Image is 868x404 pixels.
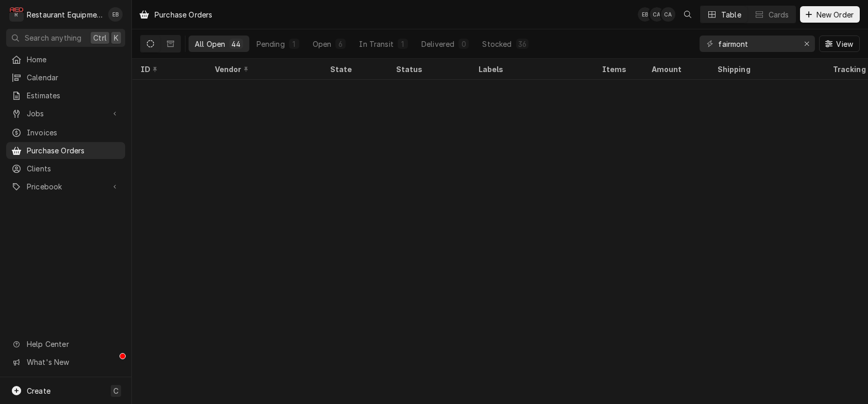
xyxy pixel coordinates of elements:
div: Status [396,64,459,75]
button: Search anythingCtrlK [6,29,125,47]
a: Calendar [6,69,125,86]
span: Home [27,54,120,65]
div: Stocked [482,39,512,49]
div: Delivered [421,39,454,49]
span: What's New [27,357,119,367]
div: EB [638,7,652,22]
a: Purchase Orders [6,142,125,159]
span: Calendar [27,72,120,83]
div: Emily Bird's Avatar [638,7,652,22]
a: Invoices [6,124,125,141]
span: New Order [814,9,856,20]
button: View [819,36,860,52]
div: Cards [769,9,789,20]
span: C [113,385,118,396]
span: Estimates [27,90,120,101]
a: Go to Jobs [6,105,125,122]
a: Go to Pricebook [6,178,125,195]
div: 1 [400,39,406,49]
div: CA [661,7,675,22]
span: Search anything [25,32,81,43]
span: Invoices [27,127,120,138]
span: Jobs [27,108,105,119]
button: Erase input [798,36,815,52]
a: Estimates [6,87,125,104]
span: View [834,39,855,49]
button: New Order [800,6,860,23]
a: Clients [6,160,125,177]
div: R [9,7,24,22]
span: Ctrl [93,32,107,43]
div: Emily Bird's Avatar [108,7,123,22]
a: Go to Help Center [6,336,125,353]
span: Clients [27,163,120,174]
div: EB [108,7,123,22]
a: Home [6,51,125,68]
div: State [330,64,379,75]
div: Labels [478,64,585,75]
div: Restaurant Equipment Diagnostics's Avatar [9,7,24,22]
div: Vendor [214,64,311,75]
div: Table [721,9,741,20]
div: 44 [231,39,241,49]
div: Shipping [717,64,816,75]
span: Pricebook [27,181,105,192]
div: 6 [337,39,344,49]
div: CA [650,7,664,22]
div: Open [313,39,332,49]
div: Chrissy Adams's Avatar [661,7,675,22]
span: Purchase Orders [27,145,120,156]
button: Open search [679,6,696,23]
div: In Transit [359,39,394,49]
div: All Open [195,39,225,49]
div: ID [140,64,196,75]
span: K [114,32,118,43]
div: 1 [291,39,297,49]
div: Restaurant Equipment Diagnostics [27,9,103,20]
div: Chrissy Adams's Avatar [650,7,664,22]
div: 0 [461,39,467,49]
a: Go to What's New [6,354,125,371]
div: Pending [257,39,285,49]
div: Items [602,64,633,75]
div: 36 [518,39,526,49]
div: Amount [651,64,699,75]
span: Create [27,387,50,395]
span: Help Center [27,339,119,349]
input: Keyword search [718,36,795,52]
